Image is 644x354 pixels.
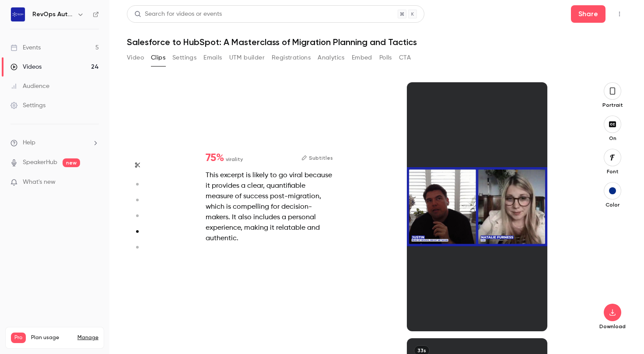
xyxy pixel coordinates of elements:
[23,178,56,187] span: What's new
[571,5,605,23] button: Share
[172,51,196,65] button: Settings
[206,153,224,163] span: 75 %
[598,102,626,109] p: Portrait
[23,138,35,147] span: Help
[272,51,311,65] button: Registrations
[10,138,99,147] li: help-dropdown-opener
[301,153,333,163] button: Subtitles
[203,51,222,65] button: Emails
[318,51,345,65] button: Analytics
[598,201,626,208] p: Color
[206,170,333,244] div: This excerpt is likely to go viral because it provides a clear, quantifiable measure of success p...
[151,51,165,65] button: Clips
[10,63,42,71] div: Videos
[399,51,411,65] button: CTA
[11,7,25,21] img: RevOps Automated
[134,10,222,19] div: Search for videos or events
[31,334,72,341] span: Plan usage
[379,51,392,65] button: Polls
[63,158,80,167] span: new
[229,51,265,65] button: UTM builder
[10,101,45,110] div: Settings
[127,37,626,47] h1: Salesforce to HubSpot: A Masterclass of Migration Planning and Tactics
[11,333,26,343] span: Pro
[226,155,243,163] span: virality
[77,334,98,341] a: Manage
[23,158,57,167] a: SpeakerHub
[352,51,372,65] button: Embed
[10,43,41,52] div: Events
[127,51,144,65] button: Video
[598,135,626,142] p: On
[32,10,73,19] h6: RevOps Automated
[10,82,49,91] div: Audience
[598,323,626,330] p: Download
[612,7,626,21] button: Top Bar Actions
[598,168,626,175] p: Font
